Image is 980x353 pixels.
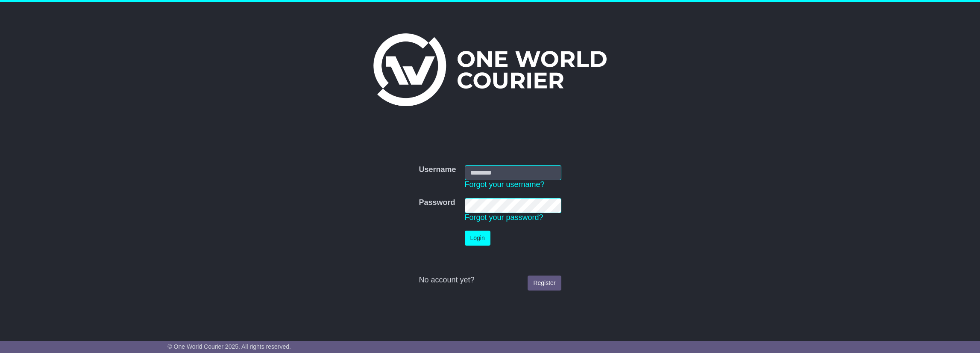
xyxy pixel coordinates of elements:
a: Forgot your username? [465,180,545,189]
label: Username [419,165,456,175]
a: Forgot your password? [465,213,543,222]
label: Password [419,198,455,208]
a: Register [528,276,561,291]
div: No account yet? [419,276,561,285]
img: One World [373,33,607,106]
button: Login [465,231,490,246]
span: © One World Courier 2025. All rights reserved. [167,343,291,350]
